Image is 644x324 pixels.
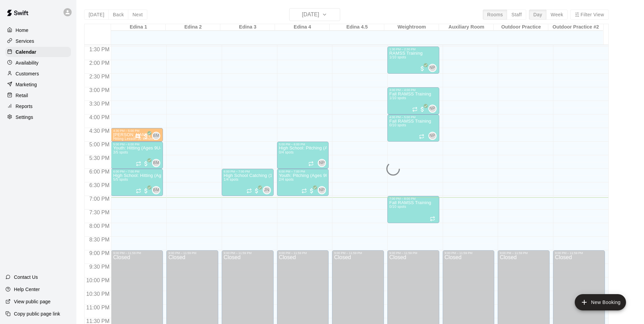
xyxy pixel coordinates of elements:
[412,107,418,112] span: Recurring event
[16,38,34,44] p: Services
[279,251,327,255] div: 9:00 PM – 11:59 PM
[88,114,111,120] span: 4:00 PM
[318,186,326,194] div: Nick Pinkelman
[113,251,161,255] div: 9:00 PM – 11:59 PM
[222,169,274,196] div: 6:00 PM – 7:00 PM: High School Catching (14u-18u)
[136,161,141,166] span: Recurring event
[389,96,406,100] span: 1/10 spots filled
[113,143,161,146] div: 5:00 PM – 6:00 PM
[275,24,330,31] div: Edina 4
[5,58,71,68] a: Availability
[113,150,128,154] span: 3/5 spots filled
[111,24,166,31] div: Edina 1
[430,216,435,221] span: Recurring event
[319,160,325,166] span: NP
[264,187,269,194] span: JN
[387,114,439,142] div: 4:00 PM – 5:00 PM: Fall RAMSS Training
[88,142,111,147] span: 5:00 PM
[153,132,160,139] span: BM
[5,36,71,46] div: Services
[5,47,71,57] a: Calendar
[16,49,36,55] p: Calendar
[429,132,435,139] span: NP
[224,170,272,173] div: 6:00 PM – 7:00 PM
[14,298,51,305] p: View public page
[389,123,406,127] span: 0/10 spots filled
[224,178,239,181] span: 1/4 spots filled
[85,291,111,297] span: 10:30 PM
[88,128,111,134] span: 4:30 PM
[320,186,326,194] span: Nick Pinkelman
[85,318,111,324] span: 11:30 PM
[88,87,111,93] span: 3:00 PM
[16,70,39,77] p: Customers
[320,159,326,167] span: Nick Pinkelman
[220,24,275,31] div: Edina 3
[14,286,40,293] p: Help Center
[428,64,437,72] div: Nick Pinkelman
[88,223,111,229] span: 8:00 PM
[152,186,160,194] div: Brett Milazzo
[5,79,71,90] a: Marketing
[14,274,38,281] p: Contact Us
[113,178,128,181] span: 5/5 spots filled
[265,186,271,194] span: Jack Nemetz
[308,187,315,194] span: All customers have paid
[168,251,216,255] div: 9:00 PM – 11:59 PM
[277,142,329,169] div: 5:00 PM – 6:00 PM: High School: Pitching (Ages 14U-18U)
[389,205,406,209] span: 0/10 spots filled
[88,101,111,107] span: 3:30 PM
[384,24,439,31] div: Weightroom
[143,187,149,194] span: All customers have paid
[5,25,71,35] div: Home
[555,251,603,255] div: 9:00 PM – 11:59 PM
[88,250,111,256] span: 9:00 PM
[88,264,111,270] span: 9:30 PM
[153,187,160,194] span: BM
[88,169,111,175] span: 6:00 PM
[389,251,437,255] div: 9:00 PM – 11:59 PM
[224,251,272,255] div: 9:00 PM – 11:59 PM
[431,105,437,113] span: Nick Pinkelman
[152,132,160,140] div: Brett Milazzo
[5,112,71,122] a: Settings
[143,160,149,167] span: All customers have paid
[166,24,220,31] div: Edina 2
[88,237,111,242] span: 8:30 PM
[155,159,160,167] span: Brett Milazzo
[279,143,327,146] div: 5:00 PM – 6:00 PM
[85,305,111,310] span: 11:00 PM
[16,92,28,99] p: Retail
[5,101,71,111] a: Reports
[389,197,437,200] div: 7:00 PM – 8:00 PM
[575,294,626,310] button: add
[246,188,252,194] span: Recurring event
[279,178,294,181] span: 2/4 spots filled
[16,27,29,34] p: Home
[5,90,71,101] a: Retail
[301,188,307,194] span: Recurring event
[330,24,384,31] div: Edina 4.5
[308,161,314,166] span: Recurring event
[334,251,382,255] div: 9:00 PM – 11:59 PM
[253,187,260,194] span: All customers have paid
[387,87,439,114] div: 3:00 PM – 4:00 PM: Fall RAMSS Training
[14,310,60,317] p: Copy public page link
[445,251,493,255] div: 9:00 PM – 11:59 PM
[429,65,435,71] span: NP
[111,169,163,196] div: 6:00 PM – 7:00 PM: High School: Hitting (Ages 14U-18U)
[279,150,294,154] span: 0/4 spots filled
[88,74,111,79] span: 2:30 PM
[88,47,111,52] span: 1:30 PM
[500,251,548,255] div: 9:00 PM – 11:59 PM
[113,137,155,141] span: Hitting Lesson-30 Minutes
[88,60,111,66] span: 2:00 PM
[135,134,141,139] svg: Has notes
[419,65,426,72] span: All customers have paid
